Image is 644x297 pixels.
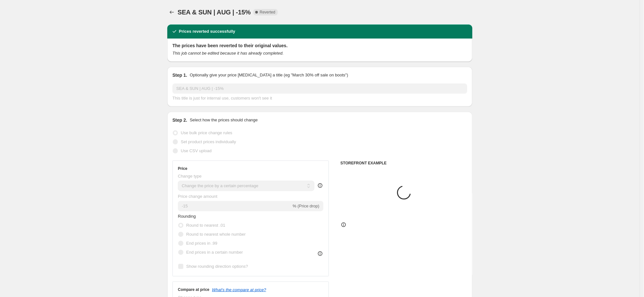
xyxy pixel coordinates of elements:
[186,223,225,228] span: Round to nearest .01
[186,241,217,246] span: End prices in .99
[172,83,467,94] input: 30% off holiday sale
[190,72,348,78] p: Optionally give your price [MEDICAL_DATA] a title (eg "March 30% off sale on boots")
[172,96,272,100] span: This title is just for internal use, customers won't see it
[190,117,258,123] p: Select how the prices should change
[181,130,232,135] span: Use bulk price change rules
[167,8,176,17] button: Price change jobs
[186,250,243,255] span: End prices in a certain number
[178,214,196,219] span: Rounding
[186,232,246,237] span: Round to nearest whole number
[172,51,284,56] i: This job cannot be edited because it has already completed.
[181,148,212,153] span: Use CSV upload
[172,117,187,123] h2: Step 2.
[179,28,235,35] h2: Prices reverted successfully
[178,174,202,179] span: Change type
[172,42,467,49] h2: The prices have been reverted to their original values.
[181,139,236,144] span: Set product prices individually
[260,10,276,15] span: Reverted
[178,201,291,211] input: -15
[178,194,217,199] span: Price change amount
[178,9,251,16] span: SEA & SUN | AUG | -15%
[172,72,187,78] h2: Step 1.
[186,264,248,269] span: Show rounding direction options?
[340,161,467,166] h6: STOREFRONT EXAMPLE
[293,204,319,208] span: % (Price drop)
[212,287,266,292] button: What's the compare at price?
[317,182,323,189] div: help
[178,287,209,292] h3: Compare at price
[178,166,187,171] h3: Price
